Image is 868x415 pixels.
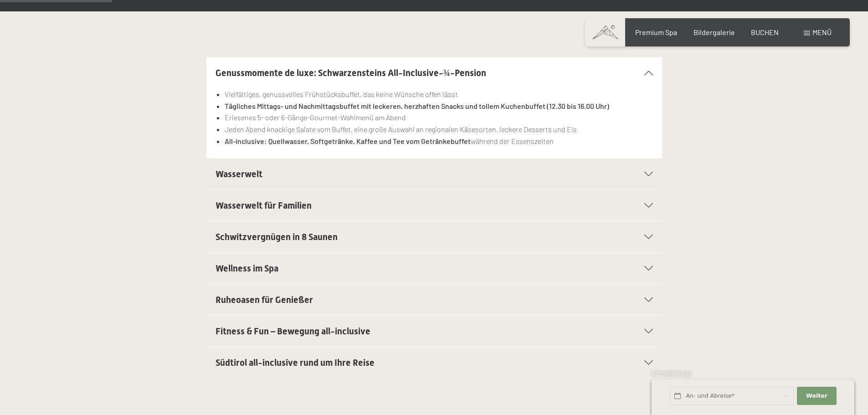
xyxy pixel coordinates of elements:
[225,102,609,110] strong: Tägliches Mittags- und Nachmittagsbuffet mit leckeren, herzhaften Snacks und tollem Kuchenbuffet ...
[652,369,691,377] span: Schnellanfrage
[225,112,652,123] li: Erlesenes 5- oder 6-Gänge-Gourmet-Wahlmenü am Abend
[216,263,278,274] span: Wellness im Spa
[225,123,652,135] li: Jeden Abend knackige Salate vom Buffet, eine große Auswahl an regionalen Käsesorten, leckere Dess...
[216,294,313,305] span: Ruheoasen für Genießer
[216,200,312,211] span: Wasserwelt für Familien
[216,326,370,337] span: Fitness & Fun – Bewegung all-inclusive
[216,67,486,78] span: Genussmomente de luxe: Schwarzensteins All-Inclusive-¾-Pension
[635,28,677,36] a: Premium Spa
[812,28,832,36] span: Menü
[225,135,652,147] li: während der Essenszeiten
[693,28,735,36] a: Bildergalerie
[225,137,471,145] strong: All-inclusive: Quellwasser, Softgetränke, Kaffee und Tee vom Getränkebuffet
[216,357,375,368] span: Südtirol all-inclusive rund um Ihre Reise
[751,28,779,36] a: BUCHEN
[225,88,652,100] li: Vielfältiges, genussvolles Frühstücksbuffet, das keine Wünsche offen lässt
[797,387,836,405] button: Weiter
[806,392,827,400] span: Weiter
[216,169,262,179] span: Wasserwelt
[216,231,338,242] span: Schwitzvergnügen in 8 Saunen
